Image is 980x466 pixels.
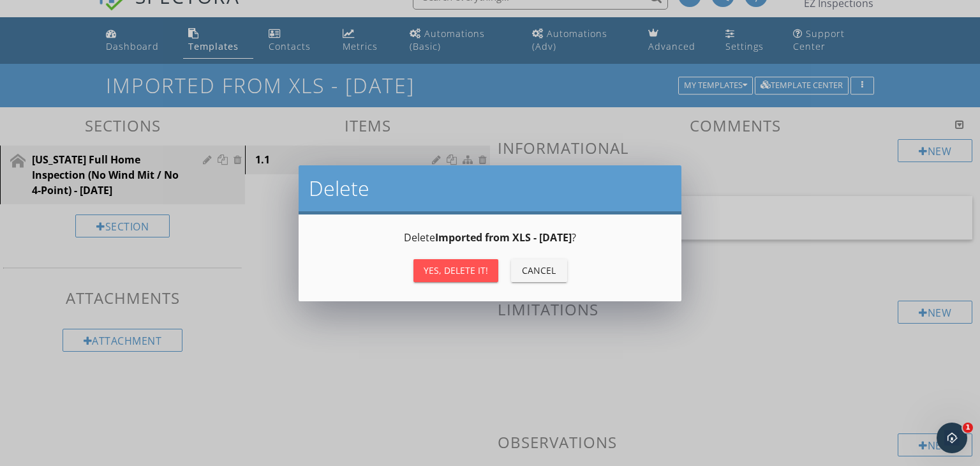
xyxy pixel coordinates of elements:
[521,264,557,277] div: Cancel
[435,230,572,244] strong: Imported from XLS - [DATE]
[424,264,488,277] div: Yes, Delete it!
[309,176,671,201] h2: Delete
[963,423,973,433] span: 1
[314,230,666,245] p: Delete ?
[511,259,567,282] button: Cancel
[937,423,967,453] iframe: Intercom live chat
[413,259,498,282] button: Yes, Delete it!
